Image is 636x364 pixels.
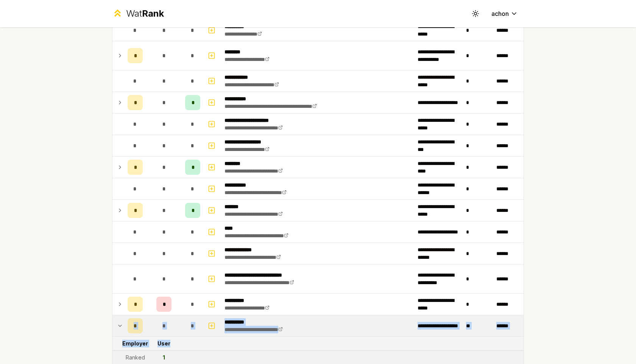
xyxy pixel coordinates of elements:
[163,354,165,361] div: 1
[125,337,146,350] td: Employer
[485,7,524,20] button: achon
[126,8,164,20] div: Wat
[142,8,164,19] span: Rank
[146,337,182,350] td: User
[491,9,509,18] span: achon
[126,354,145,361] div: Ranked
[112,8,164,20] a: WatRank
